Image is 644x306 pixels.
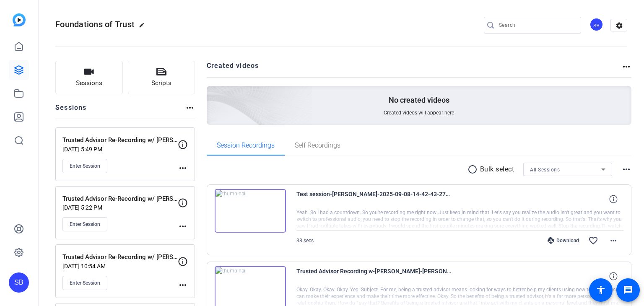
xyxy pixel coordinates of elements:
mat-icon: more_horiz [178,221,188,231]
img: Creted videos background [113,3,313,185]
div: SB [9,272,29,293]
button: Sessions [55,61,123,94]
span: Enter Session [70,221,100,228]
span: Enter Session [70,280,100,286]
span: Self Recordings [295,142,340,149]
p: [DATE] 10:54 AM [62,263,178,270]
p: [DATE] 5:49 PM [62,146,178,153]
span: Foundations of Trust [55,19,135,29]
mat-icon: more_horiz [621,164,631,174]
img: blue-gradient.svg [13,13,26,26]
div: Download [543,237,583,244]
span: Session Recordings [217,142,275,149]
p: Bulk select [480,164,514,174]
button: Enter Session [62,276,107,290]
p: [DATE] 5:22 PM [62,204,178,211]
span: Trusted Advisor Recording w-[PERSON_NAME]-[PERSON_NAME]-2025-08-21-10-30-09-771-0 [296,266,452,286]
p: Trusted Advisor Re-Recording w/ [PERSON_NAME] [62,135,178,145]
h2: Created videos [207,61,622,77]
mat-icon: more_horiz [178,280,188,290]
span: Enter Session [70,163,100,169]
mat-icon: more_horiz [608,236,618,246]
mat-icon: radio_button_unchecked [467,164,480,174]
mat-icon: more_horiz [185,103,195,113]
p: Trusted Advisor Re-Recording w/ [PERSON_NAME] [62,194,178,204]
p: No created videos [389,95,449,105]
button: Enter Session [62,217,107,231]
span: Scripts [151,78,171,88]
h2: Sessions [55,103,87,119]
mat-icon: settings [611,19,628,32]
mat-icon: edit [139,22,149,32]
span: Sessions [76,78,102,88]
span: 38 secs [296,238,314,244]
button: Enter Session [62,159,107,173]
mat-icon: more_horiz [621,62,631,72]
button: Scripts [128,61,195,94]
ngx-avatar: Steven Bernucci [589,18,604,32]
span: Created videos will appear here [384,109,454,116]
span: Test session-[PERSON_NAME]-2025-09-08-14-42-43-277-0 [296,189,452,209]
p: Trusted Advisor Re-Recording w/ [PERSON_NAME] [62,252,178,262]
input: Search [499,20,574,30]
mat-icon: message [623,285,633,295]
img: thumb-nail [215,189,286,233]
mat-icon: accessibility [596,285,606,295]
mat-icon: favorite_border [588,236,598,246]
div: SB [589,18,603,31]
mat-icon: more_horiz [178,163,188,173]
span: All Sessions [530,167,560,173]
